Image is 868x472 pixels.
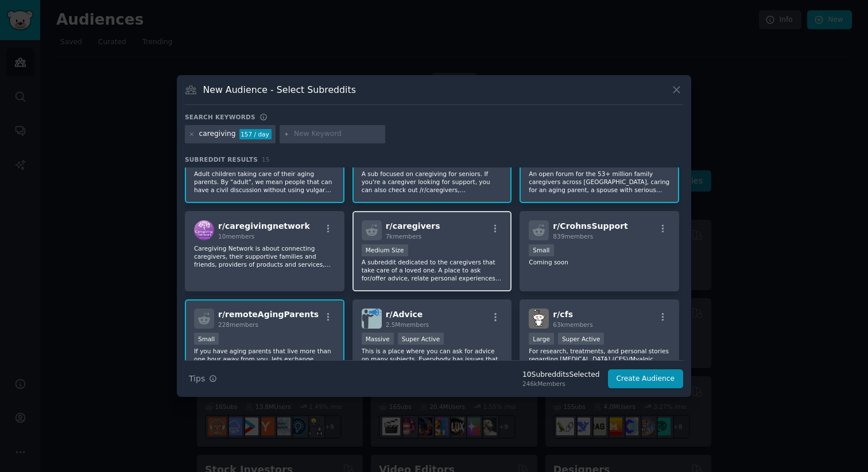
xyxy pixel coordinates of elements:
[522,370,599,380] div: 10 Subreddit s Selected
[386,310,423,319] span: r/ Advice
[218,233,254,240] span: 10 members
[529,347,670,371] p: For research, treatments, and personal stories regarding [MEDICAL_DATA] (CFS)/Myalgic [MEDICAL_DA...
[218,221,310,231] span: r/ caregivingnetwork
[529,258,670,266] p: Coming soon
[218,321,258,328] span: 228 members
[553,321,592,328] span: 63k members
[398,333,444,345] div: Super Active
[194,244,335,268] p: Caregiving Network is about connecting caregivers, their supportive families and friends, provide...
[362,170,503,194] p: A sub focused on caregiving for seniors. If you're a caregiver looking for support, you can also ...
[185,155,258,163] span: Subreddit Results
[185,113,255,121] h3: Search keywords
[386,221,440,231] span: r/ caregivers
[218,310,319,319] span: r/ remoteAgingParents
[194,333,219,345] div: Small
[362,347,503,371] p: This is a place where you can ask for advice on many subjects. Everybody has issues that they run...
[239,129,272,139] div: 157 / day
[529,170,670,194] p: An open forum for the 53+ million family caregivers across [GEOGRAPHIC_DATA], caring for an aging...
[608,369,684,389] button: Create Audience
[362,244,408,256] div: Medium Size
[294,129,381,139] input: New Keyword
[362,309,382,329] img: Advice
[529,309,549,329] img: cfs
[194,220,214,240] img: caregivingnetwork
[386,233,422,240] span: 7k members
[529,244,553,256] div: Small
[522,380,599,388] div: 246k Members
[553,310,573,319] span: r/ cfs
[386,321,429,328] span: 2.5M members
[194,347,335,371] p: If you have aging parents that live more than one hour away from you, lets exchange information a...
[189,373,205,385] span: Tips
[529,333,554,345] div: Large
[553,221,627,231] span: r/ CrohnsSupport
[185,369,221,389] button: Tips
[194,170,335,194] p: Adult children taking care of their aging parents. By "adult", we mean people that can have a civ...
[203,84,356,96] h3: New Audience - Select Subreddits
[262,156,270,163] span: 15
[553,233,593,240] span: 839 members
[558,333,604,345] div: Super Active
[362,333,394,345] div: Massive
[362,258,503,282] p: A subreddit dedicated to the caregivers that take care of a loved one. A place to ask for/offer a...
[199,129,236,139] div: caregiving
